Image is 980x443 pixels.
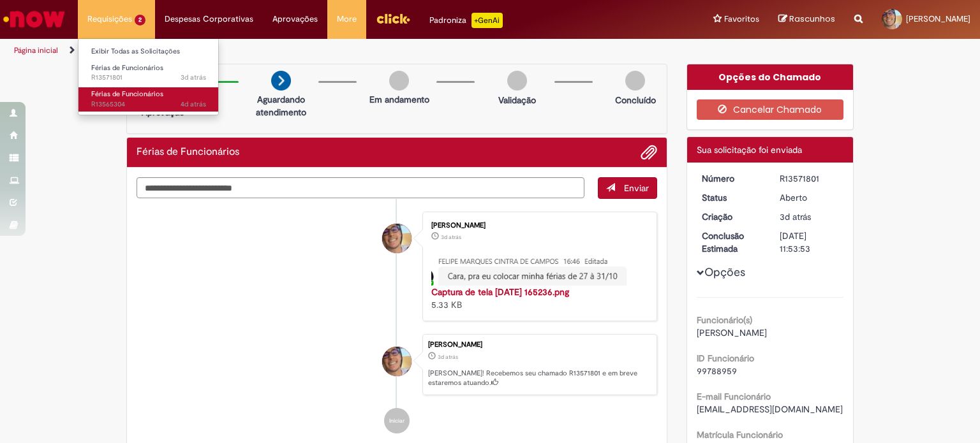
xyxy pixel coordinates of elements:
[641,144,657,161] button: Adicionar anexos
[78,61,219,85] a: Aberto R13571801 : Férias de Funcionários
[428,368,650,388] p: [PERSON_NAME]! Recebemos seu chamado R13571801 e em breve estaremos atuando.
[10,39,644,62] ul: Trilhas de página
[271,71,291,91] img: arrow-next.png
[687,64,854,90] div: Opções do Chamado
[1,6,67,32] img: ServiceNow
[78,38,219,115] ul: Requisições
[91,63,163,73] span: Férias de Funcionários
[441,233,461,241] span: 3d atrás
[780,191,839,204] div: Aberto
[181,73,206,82] time: 26/09/2025 16:53:51
[692,191,771,204] dt: Status
[87,13,132,25] span: Requisições
[778,13,835,25] a: Rascunhos
[441,233,461,241] time: 26/09/2025 16:52:46
[137,334,657,395] li: Pedro Henrique De Oliveira Alves
[780,211,811,222] span: 3d atrás
[91,73,206,83] span: R13571801
[431,286,569,298] a: Captura de tela [DATE] 165236.png
[692,210,771,223] dt: Criação
[382,224,412,253] div: Pedro Henrique De Oliveira Alves
[431,222,644,229] div: [PERSON_NAME]
[789,13,835,25] span: Rascunhos
[697,365,737,377] span: 99788959
[697,314,752,326] b: Funcionário(s)
[906,13,970,24] span: [PERSON_NAME]
[692,172,771,185] dt: Número
[625,71,645,91] img: img-circle-grey.png
[78,45,219,59] a: Exibir Todas as Solicitações
[471,13,503,28] p: +GenAi
[498,94,536,106] p: Validação
[697,144,802,156] span: Sua solicitação foi enviada
[780,211,811,222] time: 26/09/2025 16:53:49
[429,13,503,28] div: Padroniza
[91,89,163,99] span: Férias de Funcionários
[431,286,644,311] div: 5.33 KB
[697,352,754,364] b: ID Funcionário
[697,99,844,120] button: Cancelar Chamado
[135,15,145,25] span: 2
[428,341,650,349] div: [PERSON_NAME]
[780,229,839,255] div: [DATE] 11:53:53
[91,99,206,110] span: R13565304
[181,73,206,82] span: 3d atrás
[272,13,318,25] span: Aprovações
[724,13,759,25] span: Favoritos
[181,99,206,109] span: 4d atrás
[382,347,412,376] div: Pedro Henrique De Oliveira Alves
[697,391,771,402] b: E-mail Funcionário
[250,93,312,119] p: Aguardando atendimento
[697,327,767,338] span: [PERSON_NAME]
[438,353,458,361] span: 3d atrás
[369,93,429,106] p: Em andamento
[697,403,843,415] span: [EMAIL_ADDRESS][DOMAIN_NAME]
[137,147,239,158] h2: Férias de Funcionários Histórico de tíquete
[181,99,206,109] time: 25/09/2025 09:11:42
[697,429,783,440] b: Matrícula Funcionário
[624,182,649,194] span: Enviar
[598,177,657,199] button: Enviar
[780,172,839,185] div: R13571801
[507,71,527,91] img: img-circle-grey.png
[389,71,409,91] img: img-circle-grey.png
[376,9,410,28] img: click_logo_yellow_360x200.png
[780,210,839,223] div: 26/09/2025 16:53:49
[615,94,656,106] p: Concluído
[78,87,219,111] a: Aberto R13565304 : Férias de Funcionários
[337,13,357,25] span: More
[692,229,771,255] dt: Conclusão Estimada
[137,177,584,199] textarea: Digite sua mensagem aqui...
[165,13,253,25] span: Despesas Corporativas
[14,45,58,55] a: Página inicial
[438,353,458,361] time: 26/09/2025 16:53:49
